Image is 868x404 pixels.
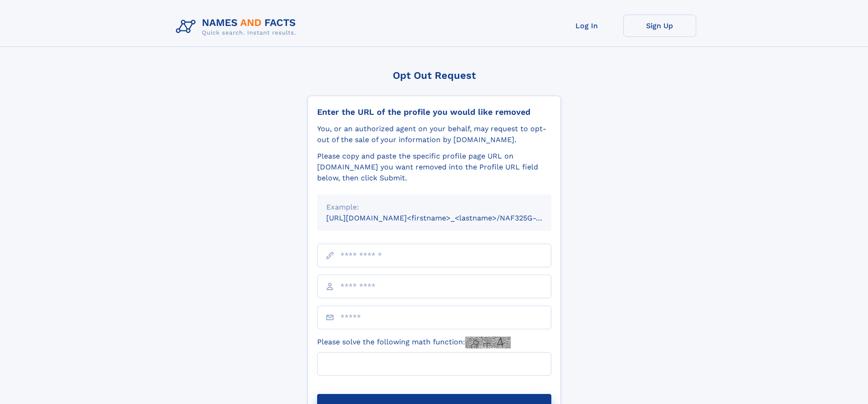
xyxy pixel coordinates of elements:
[317,151,551,184] div: Please copy and paste the specific profile page URL on [DOMAIN_NAME] you want removed into the Pr...
[326,214,569,222] small: [URL][DOMAIN_NAME]<firstname>_<lastname>/NAF325G-xxxxxxxx
[550,15,623,37] a: Log In
[172,15,303,39] img: Logo Names and Facts
[317,107,551,117] div: Enter the URL of the profile you would like removed
[317,337,511,348] label: Please solve the following math function:
[623,15,696,37] a: Sign Up
[317,123,551,145] div: You, or an authorized agent on your behalf, may request to opt-out of the sale of your informatio...
[326,202,542,213] div: Example:
[308,70,561,81] div: Opt Out Request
